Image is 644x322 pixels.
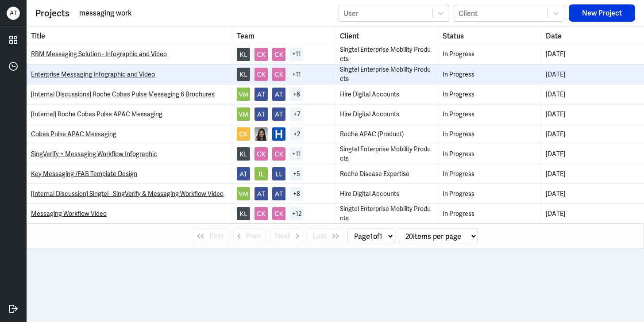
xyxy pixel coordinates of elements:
[308,228,343,244] button: Last
[290,207,303,220] div: + 12
[7,7,20,20] div: A T
[27,144,232,164] td: Title
[35,7,69,20] div: Projects
[246,231,261,241] span: Prev
[438,104,541,124] td: Status
[340,90,434,99] div: Hire Digital Accounts
[237,167,250,180] img: avatar.jpg
[335,144,439,164] td: Client
[237,88,250,101] img: avatar.jpg
[232,65,335,84] td: Team
[546,209,640,218] div: [DATE]
[27,65,232,84] td: Title
[569,4,635,22] button: New Project
[443,189,536,199] div: In Progress
[31,130,116,138] a: Cobas Pulse APAC Messaging
[340,45,434,64] div: Singtel Enterprise Mobility Products
[438,164,541,184] td: Status
[272,187,285,200] img: avatar.jpg
[443,209,536,218] div: In Progress
[31,150,157,158] a: SingVerify + Messaging Workflow Infographic
[438,44,541,64] td: Status
[237,48,250,61] img: avatar.jpg
[335,184,439,203] td: Client
[27,164,232,184] td: Title
[290,147,303,161] div: + 11
[340,189,434,199] div: Hire Digital Accounts
[31,90,215,98] a: [Internal Discussions] Roche Cobas Pulse Messaging 6 Brochures
[290,107,303,121] div: + 7
[438,124,541,144] td: Status
[237,147,250,161] img: avatar.jpg
[27,204,232,223] td: Title
[438,144,541,164] td: Status
[31,70,155,78] a: Enterprise Messaging Infographic and Video
[443,50,536,59] div: In Progress
[443,70,536,79] div: In Progress
[438,204,541,223] td: Status
[272,147,285,161] img: avatar.jpg
[272,127,285,141] img: favicon-256x256.jpg
[335,44,439,64] td: Client
[340,65,434,84] div: Singtel Enterprise Mobility Products
[255,207,268,220] img: avatar.jpg
[290,68,303,81] div: + 11
[232,144,335,164] td: Team
[255,48,268,61] img: avatar.jpg
[546,90,640,99] div: [DATE]
[275,231,290,241] span: Next
[443,90,536,99] div: In Progress
[546,149,640,159] div: [DATE]
[193,228,229,244] button: First
[31,170,137,178] a: Key Messaging /FAB Template Design
[312,231,327,241] span: Last
[272,48,285,61] img: avatar.jpg
[255,88,268,101] img: avatar.jpg
[272,107,285,121] img: avatar.jpg
[438,184,541,203] td: Status
[232,44,335,64] td: Team
[31,50,167,58] a: RBM Messaging Solution - Infographic and Video
[27,184,232,203] td: Title
[335,164,439,184] td: Client
[27,44,232,64] td: Title
[340,130,434,139] div: Roche APAC (Product)
[290,88,303,101] div: + 8
[270,228,303,244] button: Next
[335,124,439,144] td: Client
[290,48,303,61] div: + 11
[272,207,285,220] img: avatar.jpg
[335,204,439,223] td: Client
[546,110,640,119] div: [DATE]
[237,107,250,121] img: avatar.jpg
[546,130,640,139] div: [DATE]
[335,104,439,124] td: Client
[459,8,478,18] div: Client
[335,84,439,104] td: Client
[546,70,640,79] div: [DATE]
[31,110,162,118] a: [Internal] Roche Cobas Pulse APAC Messaging
[237,187,250,200] img: avatar.jpg
[443,169,536,179] div: In Progress
[272,88,285,101] img: avatar.jpg
[237,127,250,141] img: avatar.jpg
[340,145,434,163] div: Singtel Enterprise Mobility Products
[546,169,640,179] div: [DATE]
[340,169,434,179] div: Roche Disease Expertise
[438,84,541,104] td: Status
[27,27,232,44] th: Toggle SortBy
[255,187,268,200] img: avatar.jpg
[232,184,335,203] td: Team
[335,27,439,44] th: Toggle SortBy
[31,190,224,198] a: [Internal Discussion] Singtel - SingVerify & Messaging Workflow Video
[233,228,266,244] button: Prev
[290,167,303,180] div: + 5
[78,7,334,20] input: Search
[340,110,434,119] div: Hire Digital Accounts
[232,84,335,104] td: Team
[290,187,303,200] div: + 8
[255,147,268,161] img: avatar.jpg
[232,164,335,184] td: Team
[443,130,536,139] div: In Progress
[255,107,268,121] img: avatar.jpg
